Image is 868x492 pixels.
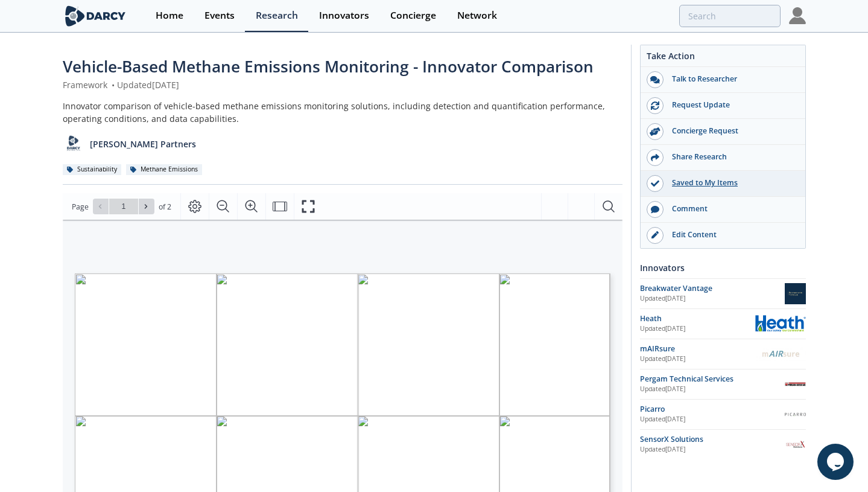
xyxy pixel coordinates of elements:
[785,374,806,395] img: Pergam Technical Services
[256,11,298,21] div: Research
[640,283,806,304] a: Breakwater Vantage Updated[DATE] Breakwater Vantage
[640,294,785,304] div: Updated [DATE]
[640,404,785,415] div: Picarro
[755,315,806,331] img: Heath
[319,11,369,21] div: Innovators
[640,343,806,365] a: mAIRsure Updated[DATE] mAIRsure
[664,203,799,214] div: Comment
[641,50,805,67] div: Take Action
[126,164,203,175] div: Methane Emissions
[640,313,806,334] a: Heath Updated[DATE] Heath
[90,138,196,150] p: [PERSON_NAME] Partners
[457,11,497,21] div: Network
[156,11,183,21] div: Home
[63,56,594,77] span: Vehicle-Based Methane Emissions Monitoring - Innovator Comparison
[63,164,122,175] div: Sustainability
[640,385,785,394] div: Updated [DATE]
[640,404,806,425] a: Picarro Updated[DATE] Picarro
[63,100,622,125] div: Innovator comparison of vehicle-based methane emissions monitoring solutions, including detection...
[63,78,622,91] div: Framework Updated [DATE]
[664,229,799,240] div: Edit Content
[640,374,806,395] a: Pergam Technical Services Updated[DATE] Pergam Technical Services
[390,11,436,21] div: Concierge
[63,5,128,27] img: logo-wide.svg
[640,434,785,445] div: SensorX Solutions
[664,152,799,162] div: Share Research
[640,445,785,455] div: Updated [DATE]
[640,283,785,294] div: Breakwater Vantage
[640,354,755,364] div: Updated [DATE]
[664,177,799,188] div: Saved to My Items
[640,434,806,455] a: SensorX Solutions Updated[DATE] SensorX Solutions
[664,74,799,85] div: Talk to Researcher
[640,374,785,385] div: Pergam Technical Services
[785,434,806,455] img: SensorX Solutions
[789,7,806,24] img: Profile
[204,11,235,21] div: Events
[785,404,806,425] img: Picarro
[664,100,799,110] div: Request Update
[110,79,117,91] span: •
[755,347,806,360] img: mAIRsure
[640,257,806,278] div: Innovators
[817,444,856,480] iframe: chat widget
[640,415,785,424] div: Updated [DATE]
[640,313,755,324] div: Heath
[640,343,755,354] div: mAIRsure
[785,283,806,304] img: Breakwater Vantage
[640,324,755,334] div: Updated [DATE]
[664,126,799,136] div: Concierge Request
[679,5,781,27] input: Advanced Search
[641,223,805,248] a: Edit Content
